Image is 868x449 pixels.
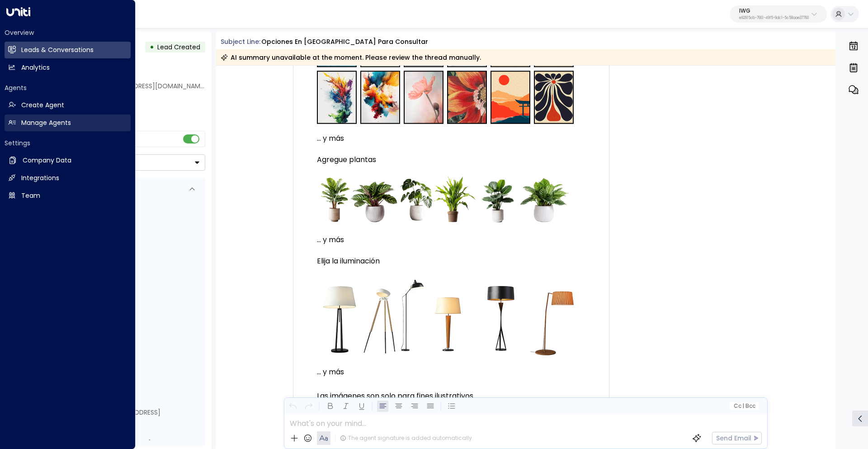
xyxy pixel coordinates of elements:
p: e92915cb-7661-49f5-9dc1-5c58aae37760 [739,16,809,20]
a: Company Data [5,152,131,169]
span: | [742,403,744,409]
h2: Create Agent [21,100,64,110]
p: IWG [739,8,809,14]
div: The agent signature is added automatically [340,434,472,442]
h2: Leads & Conversations [21,45,94,55]
button: Redo [303,401,314,412]
p: Las imágenes son solo para fines ilustrativos. [317,391,574,401]
a: Team [5,187,131,204]
h3: Agregue plantas [317,153,574,167]
h2: Integrations [21,173,59,183]
button: IWGe92915cb-7661-49f5-9dc1-5c58aae37760 [730,5,827,23]
p: … y más [317,133,574,144]
h2: Overview [5,28,131,37]
p: … y más [317,367,574,377]
button: Undo [287,401,298,412]
h3: Elija la iluminación [317,254,574,268]
h2: Team [21,191,40,201]
a: Create Agent [5,97,131,114]
h2: Analytics [21,63,50,72]
div: • [150,39,154,55]
h2: Settings [5,139,131,148]
span: Lead Created [157,43,200,52]
a: Integrations [5,170,131,186]
img: Página de opciones de plantas [317,176,574,226]
img: Imagen de las opciones de lámpara [317,277,574,358]
span: Cc Bcc [733,403,755,409]
h2: Company Data [23,156,71,165]
a: Manage Agents [5,115,131,131]
button: Cc|Bcc [730,402,759,411]
div: Opciones en [GEOGRAPHIC_DATA] para consultar [261,37,428,47]
a: Analytics [5,59,131,76]
p: … y más [317,234,574,245]
img: Imagen de las opciones de decoración de pared [447,14,574,124]
div: AI summary unavailable at the moment. Please review the thread manually. [221,53,481,62]
h2: Agents [5,83,131,92]
img: Imagen de las opciones de decoración de pared [317,14,443,124]
span: Subject Line: [221,37,260,46]
h2: Manage Agents [21,118,71,128]
a: Leads & Conversations [5,42,131,58]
